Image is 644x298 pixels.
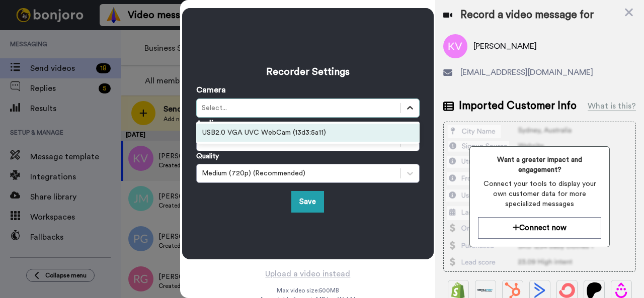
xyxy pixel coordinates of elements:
[196,124,420,142] div: USB2.0 VGA UVC WebCam (13d3:5a11)
[277,286,339,294] span: Max video size: 500 MB
[460,66,593,78] span: [EMAIL_ADDRESS][DOMAIN_NAME]
[196,118,218,130] label: Audio
[196,65,420,79] h3: Recorder Settings
[291,191,324,213] button: Save
[196,84,226,96] label: Camera
[202,103,395,113] div: Select...
[478,217,601,239] button: Connect now
[202,168,395,178] div: Medium (720p) (Recommended)
[196,151,219,161] label: Quality
[478,155,601,175] span: Want a greater impact and engagement?
[262,267,353,280] button: Upload a video instead
[459,98,577,114] span: Imported Customer Info
[588,100,636,112] div: What is this?
[478,179,601,209] span: Connect your tools to display your own customer data for more specialized messages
